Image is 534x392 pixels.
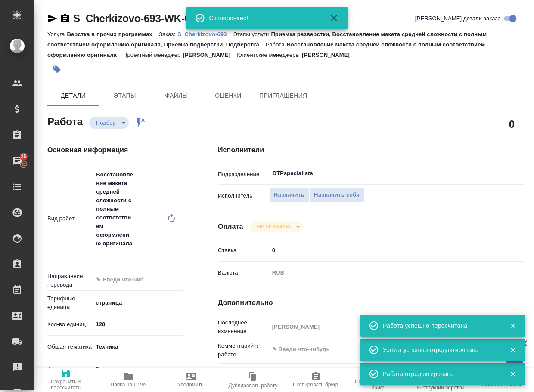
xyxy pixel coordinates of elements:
p: Комментарий к работе [218,342,269,359]
p: [PERSON_NAME] [302,52,356,58]
span: Детали [53,90,94,101]
button: Назначить [269,188,309,203]
button: Уведомить [159,368,222,392]
p: Этапы услуги [233,31,271,37]
div: RUB [269,265,499,280]
span: Дублировать работу [229,383,278,389]
button: Скопировать бриф [284,368,347,392]
span: Скопировать бриф [293,382,338,388]
button: Не оплачена [255,223,293,230]
p: Подразделение [218,170,269,179]
button: Open [494,173,496,174]
button: Назначить себя [309,188,364,203]
div: Пищевая промышленность [93,362,183,377]
input: ✎ Введи что-нибудь [269,244,499,256]
p: Клиентские менеджеры [237,52,302,58]
button: Подбор [93,119,118,127]
div: Скопировано! [209,14,317,22]
p: [PERSON_NAME] [183,52,237,58]
div: Подбор [250,221,303,232]
a: 25 [2,150,32,172]
p: Тематика [47,365,93,373]
p: Заказ: [159,31,177,37]
div: Техника [93,340,183,354]
p: Последнее изменение [218,318,269,336]
span: 25 [16,152,32,161]
span: Оценки [208,90,249,101]
button: Скопировать ссылку [60,13,70,24]
div: страница [93,296,183,310]
button: Дублировать работу [222,368,284,392]
h2: Работа [47,113,83,129]
button: Скопировать мини-бриф [347,368,409,392]
p: Исполнитель [218,191,269,200]
h4: Основная информация [47,145,183,155]
p: Валюта [218,269,269,277]
h4: Исполнители [218,145,525,155]
span: Уведомить [178,382,204,388]
span: Сохранить и пересчитать [40,379,92,391]
p: Общая тематика [47,343,93,351]
p: Направление перевода [47,272,93,289]
h4: Оплата [218,222,243,232]
p: Верстка в прочих программах [67,31,159,37]
p: Тарифные единицы [47,294,93,312]
button: Open [179,279,180,281]
button: Скопировать ссылку для ЯМессенджера [47,13,58,24]
a: S_Cherkizovo-693-WK-006 [73,12,202,24]
a: S_Cherkizovo-693 [177,30,233,37]
p: Работа [266,41,287,48]
span: Файлы [156,90,197,101]
span: Назначить себя [314,190,360,200]
button: Папка на Drive [97,368,159,392]
span: [PERSON_NAME] детали заказа [415,14,501,23]
span: Скопировать мини-бриф [352,379,404,391]
div: Работа отредактирована [383,370,497,378]
h4: Дополнительно [218,298,525,308]
p: Ставка [218,246,269,255]
span: Папка на Drive [111,382,146,388]
input: Пустое поле [269,321,499,333]
button: Закрыть [504,346,522,354]
button: Сохранить и пересчитать [34,368,97,392]
p: Услуга [47,31,67,37]
span: Этапы [104,90,146,101]
button: Добавить тэг [47,60,66,79]
p: Проектный менеджер [123,52,183,58]
span: Приглашения [259,90,307,101]
h2: 0 [509,117,515,131]
input: ✎ Введи что-нибудь [93,318,183,330]
span: Назначить [274,190,304,200]
p: S_Cherkizovo-693 [177,31,233,37]
div: Работа успешно пересчитана [383,321,497,330]
button: Закрыть [324,13,345,23]
p: Кол-во единиц [47,320,93,329]
input: ✎ Введи что-нибудь [95,275,152,285]
div: Подбор [89,117,129,129]
div: Услуга успешно отредактирована [383,346,497,354]
button: Закрыть [504,322,522,330]
button: Закрыть [504,370,522,378]
p: Вид работ [47,214,93,223]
